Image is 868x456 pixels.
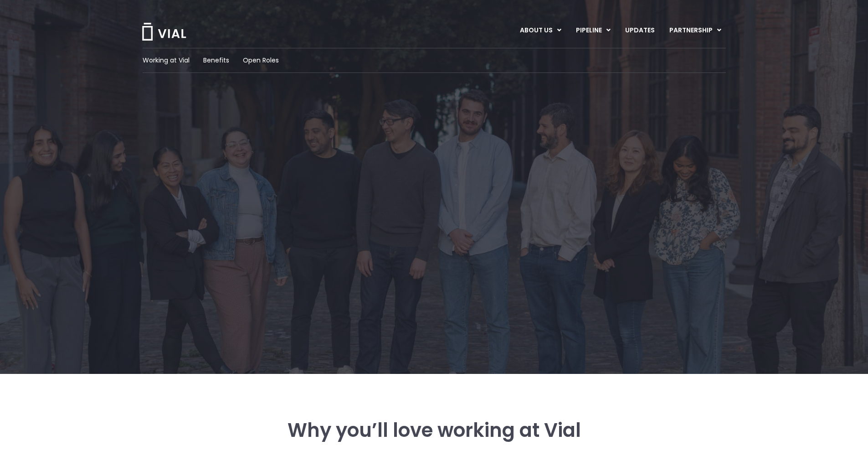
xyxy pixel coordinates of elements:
[618,23,662,38] a: UPDATES
[143,56,190,65] a: Working at Vial
[569,23,617,38] a: PIPELINEMenu Toggle
[243,56,279,65] a: Open Roles
[662,23,729,38] a: PARTNERSHIPMenu Toggle
[141,23,187,41] img: Vial Logo
[192,420,676,441] h3: Why you’ll love working at Vial
[203,56,229,65] a: Benefits
[513,23,568,38] a: ABOUT USMenu Toggle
